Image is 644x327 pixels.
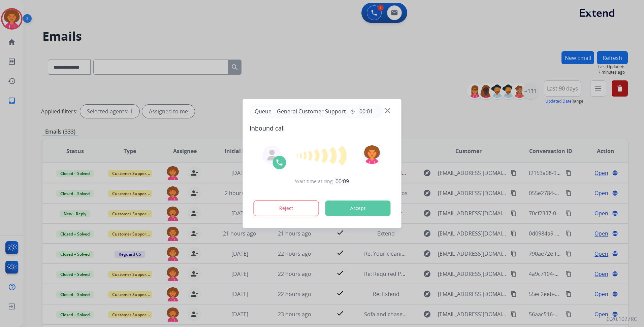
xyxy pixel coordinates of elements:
[254,201,319,216] button: Reject
[359,107,373,115] span: 00:01
[335,177,349,185] span: 00:09
[362,145,381,164] img: avatar
[250,123,395,133] span: Inbound call
[325,201,391,216] button: Accept
[274,107,349,115] span: General Customer Support
[607,315,637,323] p: 0.20.1027RC
[350,109,355,114] mat-icon: timer
[385,108,390,113] img: close-button
[252,107,274,115] p: Queue
[295,178,334,185] span: Wait time at ring:
[276,158,284,167] img: call-icon
[267,150,278,160] img: agent-avatar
